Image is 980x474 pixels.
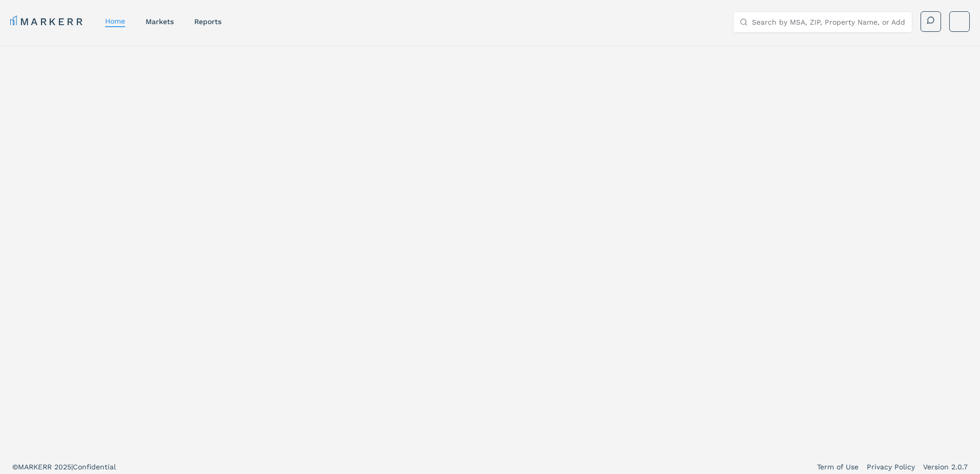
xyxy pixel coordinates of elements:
[10,14,85,29] a: MARKERR
[54,463,73,471] span: 2025 |
[18,463,54,471] span: MARKERR
[146,17,174,26] a: markets
[12,463,18,471] span: ©
[194,17,221,26] a: reports
[817,462,859,472] a: Term of Use
[867,462,915,472] a: Privacy Policy
[105,17,125,25] a: home
[923,462,968,472] a: Version 2.0.7
[752,12,906,32] input: Search by MSA, ZIP, Property Name, or Address
[73,463,116,471] span: Confidential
